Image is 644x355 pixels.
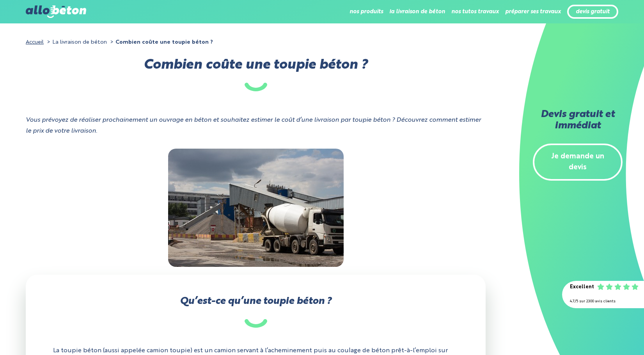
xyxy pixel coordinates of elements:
[505,2,561,21] li: préparer ses travaux
[26,39,44,45] a: Accueil
[533,109,623,132] h2: Devis gratuit et immédiat
[576,9,610,15] a: devis gratuit
[26,5,86,18] img: allobéton
[570,282,594,293] div: Excellent
[349,2,383,21] li: nos produits
[26,117,481,135] i: Vous prévoyez de réaliser prochainement un ouvrage en béton et souhaitez estimer le coût d’une li...
[389,2,445,21] li: la livraison de béton
[570,296,636,307] div: 4.7/5 sur 2300 avis clients
[451,2,499,21] li: nos tutos travaux
[26,60,486,91] h1: Combien coûte une toupie béton ?
[45,37,107,48] li: La livraison de béton
[108,37,213,48] li: Combien coûte une toupie béton ?
[533,144,623,181] a: Je demande un devis
[168,149,344,267] img: ”Camion
[53,296,458,328] h3: Qu’est-ce qu’une toupie béton ?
